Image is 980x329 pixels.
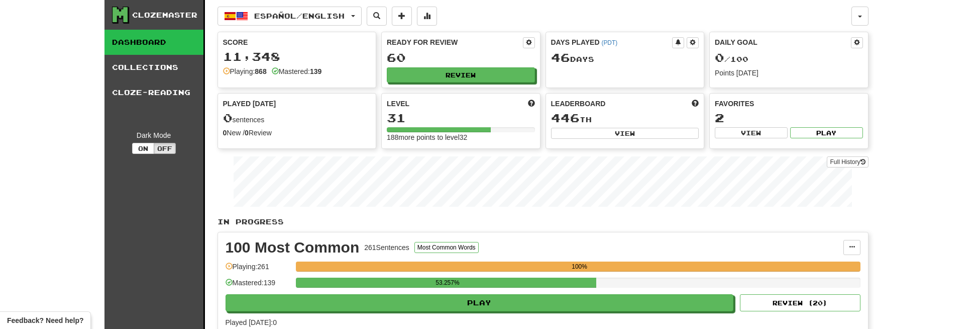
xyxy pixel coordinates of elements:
div: 100 Most Common [226,240,360,255]
button: Play [790,127,863,138]
div: Daily Goal [715,37,851,48]
button: Most Common Words [414,242,479,253]
button: Add sentence to collection [392,7,412,26]
button: Review [387,67,535,83]
div: 53.257% [299,278,596,288]
span: Open feedback widget [7,315,83,325]
button: Review (20) [740,294,860,311]
div: sentences [223,112,371,125]
div: Points [DATE] [715,68,863,78]
button: More stats [417,7,437,26]
strong: 0 [223,129,227,137]
strong: 868 [255,67,266,75]
div: 31 [387,112,535,124]
a: Collections [104,55,203,80]
div: 188 more points to level 32 [387,132,535,142]
div: Clozemaster [132,10,197,20]
button: Play [226,294,734,311]
div: Ready for Review [387,37,523,47]
span: / 100 [715,55,748,63]
span: 0 [223,111,233,125]
div: th [551,112,699,125]
div: Mastered: [272,66,322,76]
p: In Progress [217,217,868,227]
strong: 139 [310,67,321,75]
div: Day s [551,51,699,64]
div: Mastered: 139 [226,278,291,294]
a: (PDT) [601,39,617,46]
strong: 0 [245,129,249,137]
button: On [132,143,154,154]
span: Score more points to level up [528,99,535,109]
button: Search sentences [367,7,387,26]
div: 11,348 [223,50,371,63]
button: View [715,127,788,138]
span: Played [DATE]: 0 [226,318,277,326]
button: Español/English [217,7,362,26]
span: Level [387,99,409,109]
div: Playing: 261 [226,262,291,278]
button: Off [154,143,176,154]
span: Español / English [254,12,345,20]
a: Full History [827,156,868,168]
div: 60 [387,51,535,64]
div: 261 Sentences [364,242,409,253]
div: Dark Mode [112,130,196,140]
div: Favorites [715,99,863,109]
div: 2 [715,112,863,124]
span: 446 [551,111,580,125]
span: 46 [551,50,570,64]
span: 0 [715,50,724,64]
div: New / Review [223,128,371,138]
a: Cloze-Reading [104,80,203,105]
div: Days Played [551,37,673,47]
button: View [551,128,699,139]
div: 100% [299,262,860,272]
a: Dashboard [104,30,203,55]
div: Score [223,37,371,47]
span: Played [DATE] [223,99,276,109]
div: Playing: [223,66,267,76]
span: This week in points, UTC [692,99,699,109]
span: Leaderboard [551,99,606,109]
